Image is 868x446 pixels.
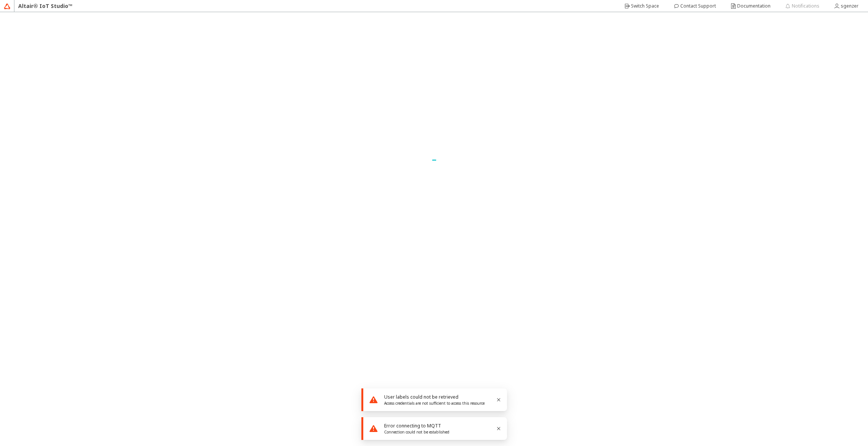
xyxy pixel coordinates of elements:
a: Close [494,395,503,404]
div: Connection could not be established [384,429,490,435]
a: Close [494,424,503,433]
div: User labels could not be retrieved [384,394,498,400]
div: Access credentials are not sufficient to access this resource [384,401,490,406]
div: Error connecting to MQTT [384,423,498,429]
